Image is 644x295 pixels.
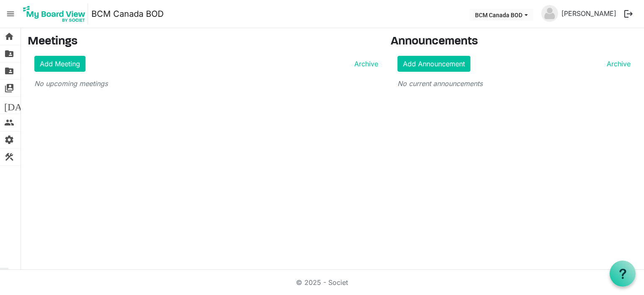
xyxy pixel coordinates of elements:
p: No upcoming meetings [34,78,378,89]
button: logout [620,5,637,23]
a: Archive [603,59,631,69]
span: construction [4,149,14,165]
span: [DATE] [4,97,36,114]
span: home [4,28,14,45]
p: No current announcements [397,78,631,89]
h3: Announcements [391,35,637,49]
img: no-profile-picture.svg [541,5,558,22]
span: people [4,114,14,131]
span: switch_account [4,80,14,97]
span: settings [4,131,14,148]
a: [PERSON_NAME] [558,5,620,22]
a: Add Announcement [397,56,470,72]
a: © 2025 - Societ [296,278,348,287]
a: Add Meeting [34,56,86,72]
span: menu [3,6,18,22]
img: My Board View Logo [21,3,88,24]
a: My Board View Logo [21,3,91,24]
button: BCM Canada BOD dropdownbutton [470,9,533,21]
span: folder_shared [4,45,14,62]
span: folder_shared [4,63,14,79]
h3: Meetings [28,35,378,49]
a: Archive [351,59,378,69]
a: BCM Canada BOD [91,5,164,22]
